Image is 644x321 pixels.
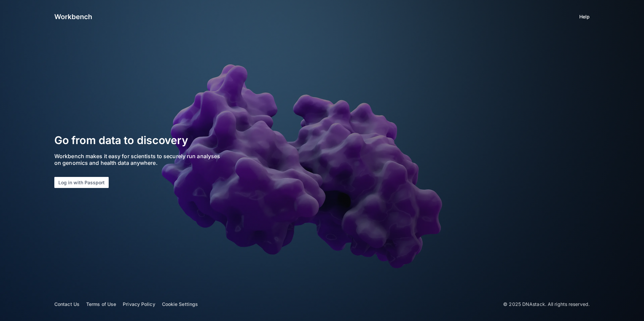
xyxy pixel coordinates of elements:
h2: Go from data to discovery [54,133,264,148]
a: Terms of Use [86,301,116,307]
button: Log in with Passport [54,177,109,188]
a: Cookie Settings [162,301,198,307]
img: logo [54,13,92,21]
p: Workbench makes it easy for scientists to securely run analyses on genomics and health data anywh... [54,153,227,166]
p: © 2025 DNAstack. All rights reserved. [503,301,590,308]
a: Help [579,13,590,20]
a: Contact Us [54,301,79,307]
a: Privacy Policy [123,301,155,307]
